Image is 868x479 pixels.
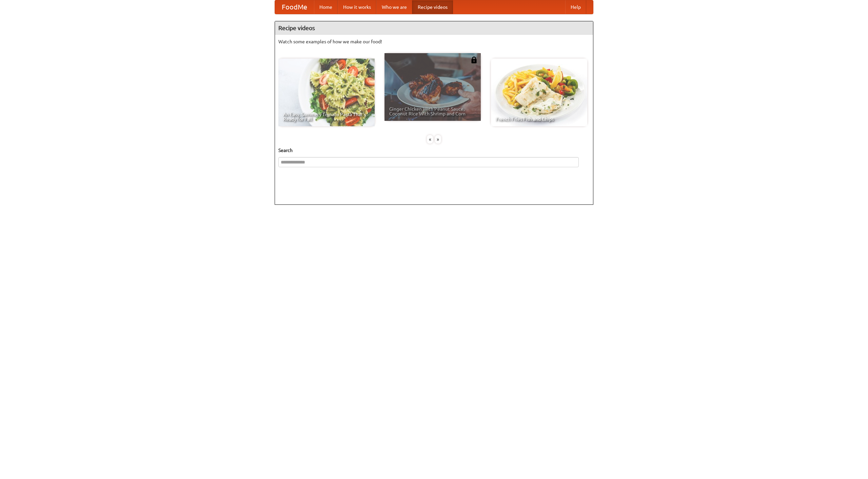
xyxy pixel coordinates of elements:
[427,135,433,144] div: «
[278,59,375,126] a: An Easy, Summery Tomato Pasta That's Ready for Fall
[275,21,593,35] h4: Recipe videos
[283,112,370,122] span: An Easy, Summery Tomato Pasta That's Ready for Fall
[314,0,338,14] a: Home
[565,0,586,14] a: Help
[435,135,441,144] div: »
[376,0,412,14] a: Who we are
[491,59,587,126] a: French Fries Fish and Chips
[275,0,314,14] a: FoodMe
[338,0,376,14] a: How it works
[471,57,477,63] img: 483408.png
[278,38,590,45] p: Watch some examples of how we make our food!
[412,0,453,14] a: Recipe videos
[278,147,590,154] h5: Search
[496,117,583,122] span: French Fries Fish and Chips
